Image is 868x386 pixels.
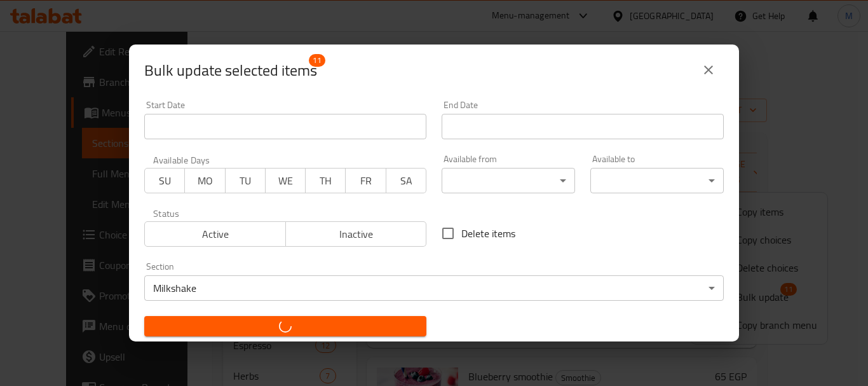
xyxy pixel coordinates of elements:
span: SA [391,172,421,190]
span: MO [190,172,220,190]
span: Active [150,225,281,244]
button: Inactive [285,221,427,247]
button: SU [144,168,185,193]
span: Delete items [461,226,515,241]
span: FR [351,172,381,190]
button: MO [184,168,225,193]
span: WE [271,172,301,190]
span: Selected items count [144,60,317,81]
span: Inactive [291,225,422,244]
button: WE [265,168,306,193]
span: 11 [309,54,325,67]
span: TH [311,172,341,190]
span: TU [231,172,261,190]
button: close [693,55,724,85]
button: FR [345,168,386,193]
button: SA [386,168,426,193]
button: TU [225,168,266,193]
div: ​ [590,168,724,193]
div: Milkshake [144,275,724,301]
div: ​ [442,168,575,193]
button: TH [305,168,346,193]
button: Active [144,221,286,247]
span: SU [150,172,180,190]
